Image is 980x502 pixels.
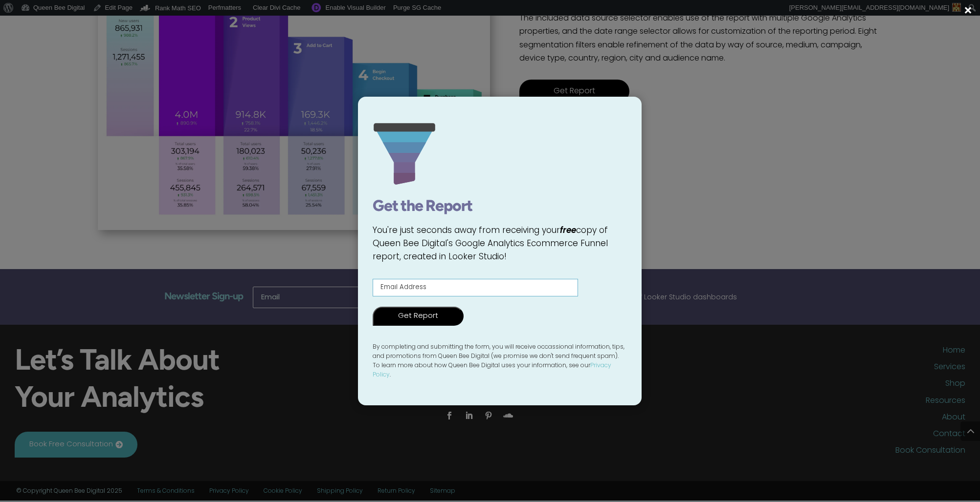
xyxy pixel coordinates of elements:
input: Email Address [373,279,578,296]
p: You're just seconds away from receiving your copy of Queen Bee Digital's Google Analytics Ecommer... [373,224,627,264]
input: Get Report [373,307,464,326]
form: Contact form [373,279,627,333]
span: × [963,5,973,20]
h1: Get the Report [373,198,627,221]
img: 045-funnel [373,122,436,186]
span: free [560,224,576,236]
p: By completing and submitting the form, you will receive occassional information, tips, and promot... [373,343,627,380]
button: × [960,5,975,20]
